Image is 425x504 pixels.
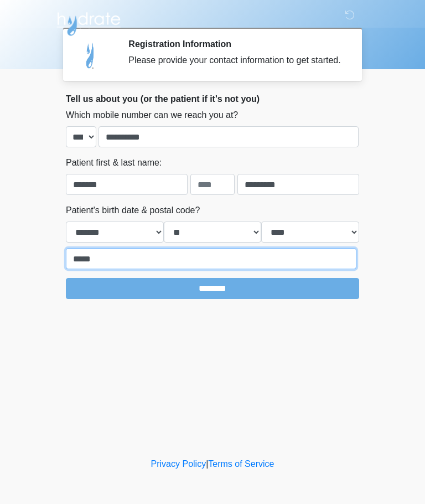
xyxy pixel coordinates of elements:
[66,204,200,217] label: Patient's birth date & postal code?
[74,39,107,72] img: Agent Avatar
[66,109,238,122] label: Which mobile number can we reach you at?
[206,459,208,469] a: |
[66,94,359,104] h2: Tell us about you (or the patient if it's not you)
[66,156,162,169] label: Patient first & last name:
[128,54,343,67] div: Please provide your contact information to get started.
[55,8,122,37] img: Hydrate IV Bar - Arcadia Logo
[151,459,206,469] a: Privacy Policy
[208,459,274,469] a: Terms of Service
